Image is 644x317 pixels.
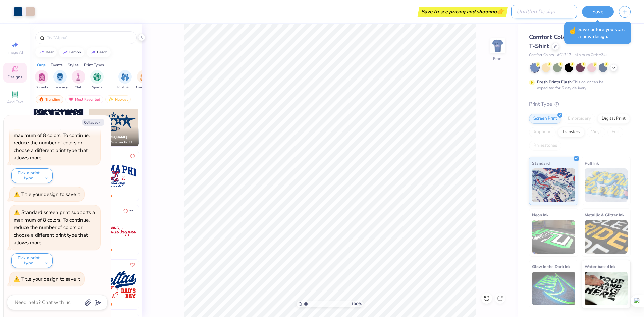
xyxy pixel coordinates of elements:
span: Alpha Omicron Pi, [US_STATE] A&M University [100,140,136,145]
button: lemon [59,47,84,57]
span: Comfort Colors Adult Heavyweight T-Shirt [529,33,629,50]
button: Pick a print type [11,253,53,268]
img: Game Day Image [140,73,148,81]
button: Collapse [82,119,104,126]
div: Screen Print [529,114,561,124]
img: Sorority Image [38,73,46,81]
button: Pick a print type [11,168,53,183]
div: filter for Sorority [35,70,48,90]
span: Add Text [7,99,23,105]
img: Glow in the Dark Ink [532,272,575,305]
button: bear [35,47,57,57]
span: Save before you start a new design. [578,26,627,40]
span: Sports [92,85,102,90]
span: 100 % [351,301,362,307]
span: Rush & Bid [117,85,133,90]
div: filter for Game Day [136,70,151,90]
div: Most Favorited [65,95,103,103]
img: ce57f32a-cfc6-41ad-89ac-b91076b4d913 [89,97,139,146]
img: Front [491,39,504,52]
img: 1e642197-66ae-4de0-b84e-d2f538ac3dbe [138,151,188,201]
div: bear [46,50,54,54]
img: trend_line.gif [39,50,44,54]
img: Water based Ink [585,272,628,305]
img: Neon Ink [532,220,575,254]
input: Untitled Design [511,5,577,18]
span: [PERSON_NAME] [100,135,127,140]
div: Embroidery [563,114,595,124]
span: Fraternity [53,85,68,90]
button: filter button [53,70,68,90]
div: Standard screen print supports a maximum of 8 colors. To continue, reduce the number of colors or... [14,209,95,246]
div: lemon [69,50,81,54]
div: Digital Print [597,114,630,124]
span: 👉 [497,7,504,15]
img: Club Image [75,73,82,81]
img: Newest.gif [108,97,114,102]
div: Events [51,62,63,68]
div: Styles [68,62,79,68]
img: Standard [532,168,575,202]
img: Rush & Bid Image [121,73,129,81]
div: Foil [607,127,623,137]
button: filter button [136,70,151,90]
span: Sorority [36,85,48,90]
div: Trending [36,95,63,103]
img: 0e6580e9-d52d-4d22-8435-f54e814e3b15 [89,151,139,201]
button: filter button [72,70,85,90]
span: Game Day [136,85,151,90]
span: Comfort Colors [529,52,554,58]
div: Vinyl [587,127,605,137]
span: Metallic & Glitter Ink [585,211,624,218]
button: filter button [90,70,104,90]
img: f25dc833-d40f-49a7-ae12-4c223f3d689b [89,260,139,309]
div: Front [493,56,503,62]
div: Applique [529,127,556,137]
input: Try "Alpha" [46,34,132,41]
button: Save [582,6,614,18]
button: filter button [35,70,48,90]
div: filter for Fraternity [53,70,68,90]
div: Standard screen print supports a maximum of 8 colors. To continue, reduce the number of colors or... [14,124,95,161]
img: Metallic & Glitter Ink [585,220,628,254]
span: ☝️ [568,26,577,40]
button: filter button [117,70,133,90]
span: Glow in the Dark Ink [532,263,570,270]
button: Like [120,207,136,216]
strong: Fresh Prints Flash: [537,79,573,85]
img: trend_line.gif [90,50,96,54]
div: This color can be expedited for 5 day delivery. [537,79,620,91]
div: Transfers [558,127,585,137]
div: Title your design to save it [21,276,80,282]
span: Standard [532,160,550,167]
img: trending.gif [39,97,44,102]
div: Orgs [37,62,46,68]
img: Puff Ink [585,168,628,202]
div: Title your design to save it [21,191,80,198]
img: a969c435-70d1-4c68-8c7d-d03ba37f0f0a [138,260,188,309]
div: filter for Rush & Bid [117,70,133,90]
div: Print Type [529,100,631,108]
span: Image AI [7,50,23,55]
span: Puff Ink [585,160,599,167]
span: Designs [8,74,22,80]
span: 22 [129,210,133,213]
img: most_fav.gif [68,97,74,102]
img: Sports Image [93,73,101,81]
img: 9df6a03c-bc40-4ae5-b1d8-6bdbd844fa7c [89,205,139,255]
div: Rhinestones [529,141,561,151]
button: beach [87,47,111,57]
div: Save to see pricing and shipping [419,7,506,17]
div: filter for Club [72,70,85,90]
span: Minimum Order: 24 + [575,52,608,58]
span: Neon Ink [532,211,548,218]
img: 0bcfe723-b771-47ba-bfd9-d661bcf572d9 [138,205,188,255]
button: Like [128,152,137,160]
button: Like [128,261,137,269]
div: filter for Sports [90,70,104,90]
img: 4c2ba52e-d93a-4885-b66d-971d0f88707e [138,97,188,146]
div: Print Types [84,62,104,68]
img: Fraternity Image [56,73,64,81]
span: Club [75,85,82,90]
img: trend_line.gif [63,50,68,54]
